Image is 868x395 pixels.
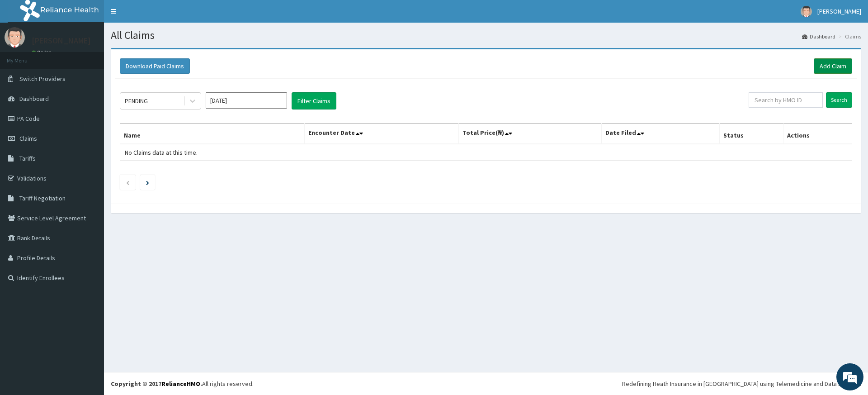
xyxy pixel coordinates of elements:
[801,6,812,17] img: User Image
[826,92,852,108] input: Search
[5,247,172,279] textarea: Type your message and hit 'Enter'
[125,96,148,105] div: PENDING
[814,58,852,74] a: Add Claim
[19,95,49,103] span: Dashboard
[120,124,305,144] th: Name
[126,178,130,186] a: Previous page
[52,114,125,205] span: We're online!
[836,33,861,40] li: Claims
[146,178,149,186] a: Next page
[19,154,36,162] span: Tariffs
[19,134,37,143] span: Claims
[111,29,861,41] h1: All Claims
[292,92,336,109] button: Filter Claims
[47,51,152,62] div: Chat with us now
[622,379,861,388] div: Redefining Heath Insurance in [GEOGRAPHIC_DATA] using Telemedicine and Data Science!
[125,148,198,157] span: No Claims data at this time.
[783,124,852,144] th: Actions
[32,49,53,56] a: Online
[32,37,91,45] p: [PERSON_NAME]
[148,5,170,26] div: Minimize live chat window
[206,92,287,109] input: Select Month and Year
[5,27,25,48] img: User Image
[19,75,66,83] span: Switch Providers
[120,58,190,74] button: Download Paid Claims
[458,124,601,144] th: Total Price(₦)
[17,45,37,68] img: d_794563401_company_1708531726252_794563401
[749,92,823,108] input: Search by HMO ID
[802,33,835,40] a: Dashboard
[601,124,719,144] th: Date Filed
[19,194,66,202] span: Tariff Negotiation
[304,124,458,144] th: Encounter Date
[161,380,200,388] a: RelianceHMO
[817,7,861,15] span: [PERSON_NAME]
[719,124,783,144] th: Status
[111,380,202,388] strong: Copyright © 2017 .
[104,372,868,395] footer: All rights reserved.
